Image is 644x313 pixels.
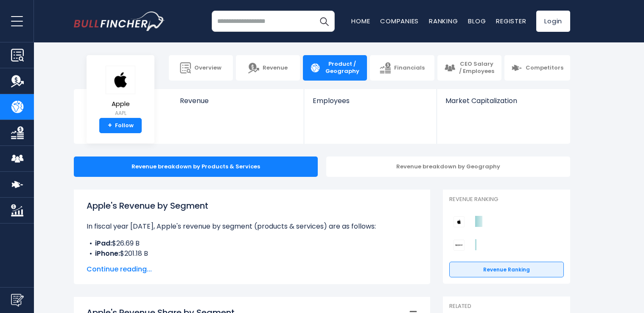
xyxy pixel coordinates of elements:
img: Sony Group Corporation competitors logo [454,240,465,251]
p: Revenue Ranking [449,196,564,203]
img: Apple competitors logo [454,216,465,227]
a: Register [496,17,526,25]
span: Revenue [263,64,288,72]
a: Competitors [504,55,570,81]
li: $201.18 B [87,249,417,259]
span: Continue reading... [87,264,417,274]
div: Revenue breakdown by Geography [326,156,570,177]
a: Revenue [171,89,304,119]
a: Revenue [236,55,300,81]
span: Overview [194,64,221,72]
h1: Apple's Revenue by Segment [87,199,417,212]
a: Go to homepage [74,11,165,31]
b: iPad: [95,238,112,248]
a: Blog [468,17,486,25]
button: Search [314,11,335,32]
b: iPhone: [95,249,120,258]
span: Competitors [526,64,563,72]
span: Revenue [180,97,296,105]
a: Overview [169,55,233,81]
a: Market Capitalization [437,89,569,119]
span: Employees [313,97,428,105]
a: Product / Geography [303,55,367,81]
span: Product / Geography [324,61,360,75]
a: +Follow [99,118,142,133]
div: Revenue breakdown by Products & Services [74,156,318,177]
span: CEO Salary / Employees [459,61,495,75]
a: Employees [304,89,436,119]
span: Apple [106,101,135,108]
li: $26.69 B [87,238,417,249]
small: AAPL [106,109,135,117]
span: Financials [394,64,425,72]
a: Companies [380,17,419,25]
strong: + [108,122,112,129]
p: In fiscal year [DATE], Apple's revenue by segment (products & services) are as follows: [87,221,417,232]
a: CEO Salary / Employees [437,55,501,81]
a: Revenue Ranking [449,262,564,278]
span: Market Capitalization [445,97,561,105]
a: Ranking [429,17,458,25]
a: Home [351,17,370,25]
p: Related [449,303,564,310]
a: Financials [370,55,434,81]
a: Apple AAPL [105,65,136,118]
img: bullfincher logo [74,11,165,31]
a: Login [536,11,570,32]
